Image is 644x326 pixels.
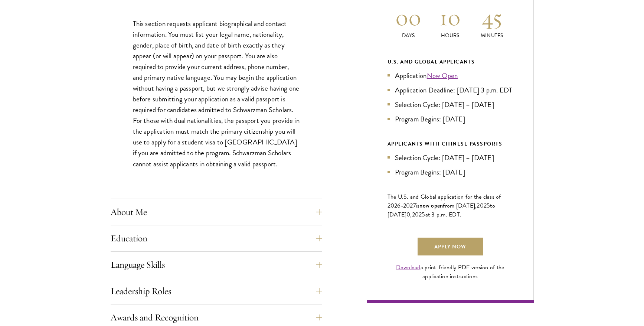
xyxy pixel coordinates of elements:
[388,99,513,110] li: Selection Cycle: [DATE] – [DATE]
[425,210,462,219] span: at 3 p.m. EDT.
[406,210,410,219] span: 0
[111,203,322,221] button: About Me
[429,4,471,32] h2: 10
[388,139,513,149] div: APPLICANTS WITH CHINESE PASSPORTS
[487,201,490,210] span: 5
[388,85,513,95] li: Application Deadline: [DATE] 3 p.m. EDT
[410,210,412,219] span: ,
[388,32,429,39] p: Days
[396,263,421,272] a: Download
[477,201,487,210] span: 202
[388,192,501,210] span: The U.S. and Global application for the class of 202
[413,201,416,210] span: 7
[443,201,477,210] span: from [DATE],
[418,238,483,255] a: Apply Now
[111,282,322,300] button: Leadership Roles
[427,70,458,81] a: Now Open
[111,229,322,247] button: Education
[388,4,429,32] h2: 00
[133,18,300,169] p: This section requests applicant biographical and contact information. You must list your legal na...
[401,201,413,210] span: -202
[397,201,401,210] span: 6
[388,70,513,81] li: Application
[471,32,513,39] p: Minutes
[412,210,422,219] span: 202
[388,57,513,66] div: U.S. and Global Applicants
[416,201,420,210] span: is
[388,201,495,219] span: to [DATE]
[422,210,425,219] span: 5
[471,4,513,32] h2: 45
[388,167,513,177] li: Program Begins: [DATE]
[429,32,471,39] p: Hours
[388,263,513,281] div: a print-friendly PDF version of the application instructions
[111,256,322,274] button: Language Skills
[388,114,513,124] li: Program Begins: [DATE]
[419,201,443,210] span: now open
[388,152,513,163] li: Selection Cycle: [DATE] – [DATE]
